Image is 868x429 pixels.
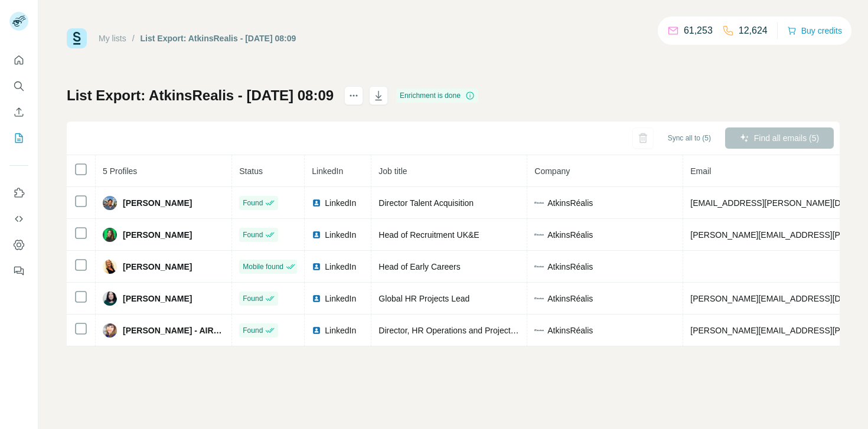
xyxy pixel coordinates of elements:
[378,198,474,208] span: Director Talent Acquisition
[123,293,192,304] span: [PERSON_NAME]
[325,261,356,273] span: LinkedIn
[243,230,263,240] span: Found
[739,24,768,38] p: 12,624
[103,323,117,338] img: Avatar
[787,22,842,39] button: Buy credits
[547,293,593,304] span: AtkinsRéalis
[547,197,593,209] span: AtkinsRéalis
[344,86,363,105] button: actions
[123,197,192,209] span: [PERSON_NAME]
[103,166,137,176] span: 5 Profiles
[690,166,711,176] span: Email
[534,234,544,235] img: company-logo
[325,293,356,304] span: LinkedIn
[312,230,321,240] img: LinkedIn logo
[9,182,28,204] button: Use Surfe on LinkedIn
[396,89,478,103] div: Enrichment is done
[378,166,407,176] span: Job title
[103,292,117,306] img: Avatar
[9,234,28,256] button: Dashboard
[378,230,479,240] span: Head of Recruitment UK&E
[534,166,570,176] span: Company
[312,198,321,208] img: LinkedIn logo
[378,326,639,335] span: Director, HR Operations and Projects - Nuclear [GEOGRAPHIC_DATA]
[325,229,356,241] span: LinkedIn
[103,260,117,274] img: Avatar
[132,32,135,44] li: /
[9,50,28,71] button: Quick start
[103,196,117,210] img: Avatar
[9,260,28,281] button: Feedback
[534,297,544,299] img: company-logo
[243,261,283,272] span: Mobile found
[9,76,28,97] button: Search
[243,293,263,304] span: Found
[123,229,192,241] span: [PERSON_NAME]
[103,228,117,242] img: Avatar
[534,329,544,330] img: company-logo
[312,326,321,335] img: LinkedIn logo
[312,166,343,176] span: LinkedIn
[123,325,224,336] span: [PERSON_NAME] - AIRS PRC
[668,133,711,143] span: Sync all to (5)
[9,127,28,149] button: My lists
[534,266,544,267] img: company-logo
[99,34,126,43] a: My lists
[312,294,321,303] img: LinkedIn logo
[684,24,713,38] p: 61,253
[239,166,263,176] span: Status
[9,208,28,230] button: Use Surfe API
[67,28,87,48] img: Surfe Logo
[9,101,28,123] button: Enrich CSV
[660,129,719,147] button: Sync all to (5)
[141,32,296,44] div: List Export: AtkinsRealis - [DATE] 08:09
[243,198,263,208] span: Found
[547,261,593,273] span: AtkinsRéalis
[547,229,593,241] span: AtkinsRéalis
[312,262,321,271] img: LinkedIn logo
[67,86,334,105] h1: List Export: AtkinsRealis - [DATE] 08:09
[547,325,593,336] span: AtkinsRéalis
[325,325,356,336] span: LinkedIn
[123,261,192,273] span: [PERSON_NAME]
[534,202,544,203] img: company-logo
[243,325,263,336] span: Found
[378,294,469,303] span: Global HR Projects Lead
[325,197,356,209] span: LinkedIn
[378,262,461,271] span: Head of Early Careers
